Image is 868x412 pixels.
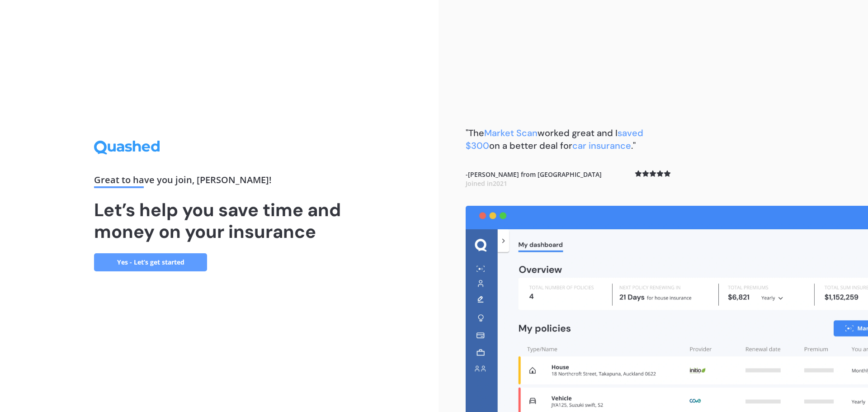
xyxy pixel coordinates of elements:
[484,127,538,139] span: Market Scan
[466,179,507,188] span: Joined in 2021
[466,127,643,152] b: "The worked great and I on a better deal for ."
[94,253,207,271] a: Yes - Let’s get started
[466,206,868,412] img: dashboard.webp
[94,175,344,188] div: Great to have you join , [PERSON_NAME] !
[466,127,643,152] span: saved $300
[572,140,631,152] span: car insurance
[94,199,344,242] h1: Let’s help you save time and money on your insurance
[466,170,602,188] b: - [PERSON_NAME] from [GEOGRAPHIC_DATA]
